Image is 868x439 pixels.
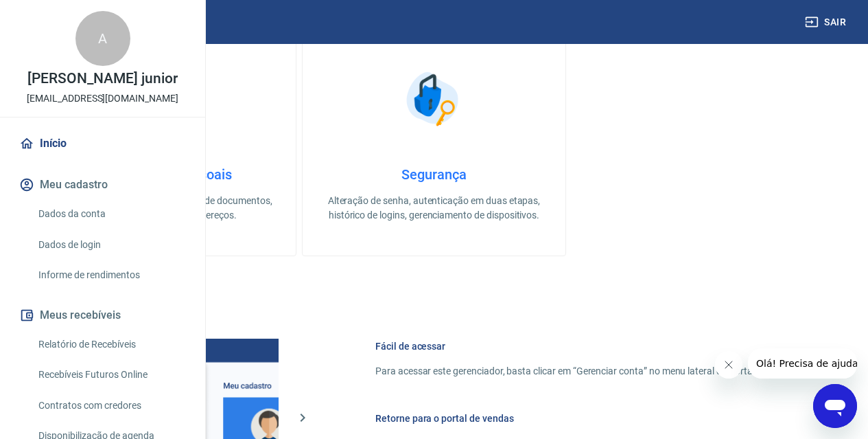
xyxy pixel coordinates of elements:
[715,351,742,379] iframe: Fechar mensagem
[27,91,178,106] p: [EMAIL_ADDRESS][DOMAIN_NAME]
[802,10,852,35] button: Sair
[375,364,802,379] p: Para acessar este gerenciador, basta clicar em “Gerenciar conta” no menu lateral do portal de ven...
[27,71,177,86] p: [PERSON_NAME] junior
[325,194,543,223] p: Alteração de senha, autenticação em duas etapas, histórico de logins, gerenciamento de dispositivos.
[16,170,189,200] button: Meu cadastro
[33,330,189,359] a: Relatório de Recebíveis
[33,261,189,289] a: Informe de rendimentos
[8,10,115,21] span: Olá! Precisa de ajuda?
[399,65,468,133] img: Segurança
[325,166,543,183] h4: Segurança
[375,339,802,353] h6: Fácil de acessar
[813,384,857,428] iframe: Botão para abrir a janela de mensagens
[375,412,802,425] h6: Retorne para o portal de vendas
[33,392,189,420] a: Contratos com credores
[16,300,189,330] button: Meus recebíveis
[302,31,565,256] a: SegurançaSegurançaAlteração de senha, autenticação em duas etapas, histórico de logins, gerenciam...
[33,231,189,259] a: Dados de login
[33,200,189,228] a: Dados da conta
[75,11,130,66] div: A
[33,361,189,389] a: Recebíveis Futuros Online
[748,348,857,379] iframe: Mensagem da empresa
[16,128,189,159] a: Início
